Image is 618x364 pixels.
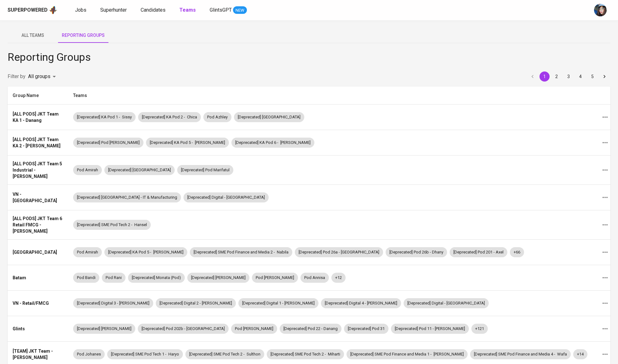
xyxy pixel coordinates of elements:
[252,275,298,281] span: Pod [PERSON_NAME]
[331,275,346,281] span: +12
[238,300,318,306] span: [Deprecated] Digital 1 - [PERSON_NAME]
[73,275,99,281] span: Pod Bandi
[233,7,247,14] span: NEW
[177,167,233,173] span: [Deprecated] Pod Marifatul
[128,275,185,281] span: [Deprecated] Monata (Pod)
[527,71,610,82] nav: pagination navigation
[599,71,609,82] button: Go to next page
[141,7,166,13] span: Candidates
[187,275,249,281] span: [Deprecated] [PERSON_NAME]
[210,6,247,14] a: GlintsGPT NEW
[347,351,468,357] span: [Deprecated] SME Pod Finance and Media 1 - [PERSON_NAME]
[73,351,105,357] span: Pod Johanes
[386,249,447,255] span: [Deprecated] Pod 26b - Dhany
[141,6,167,14] a: Candidates
[539,71,550,82] button: page 1
[8,7,48,14] div: Superpowered
[594,4,607,16] img: diazagista@glints.com
[138,114,201,120] span: [Deprecated] KA Pod 2 - Chica
[100,6,128,14] a: Superhunter
[321,300,401,306] span: [Deprecated] Digital 4 - [PERSON_NAME]
[13,326,63,332] div: Glints
[13,136,63,149] div: [ALL PODS] JKT Team KA 2 - [PERSON_NAME]
[391,326,469,332] span: [Deprecated] Pod 11 - [PERSON_NAME]
[156,300,236,306] span: [Deprecated] Digital 2 - [PERSON_NAME]
[104,249,187,255] span: [Deprecated] KA Pod 5 - [PERSON_NAME]
[73,114,136,120] span: [Deprecated] KA Pod 1 - Sissy
[8,28,610,43] div: teams tab
[234,114,304,120] span: [Deprecated] [GEOGRAPHIC_DATA]
[13,348,63,361] div: [TEAM] JKT Team - [PERSON_NAME]
[49,5,57,15] img: app logo
[344,326,388,332] span: [Deprecated] Pod 31
[73,326,135,332] span: [Deprecated] [PERSON_NAME]
[231,140,314,146] span: [Deprecated] KA Pod 6 - [PERSON_NAME]
[107,351,183,357] span: [Deprecated] SME Pod Tech 1 - Haryo
[73,222,151,228] span: [Deprecated] SME Pod Tech 2 - Hansel
[185,351,264,357] span: [Deprecated] SME Pod Tech 2 - Sulthon
[179,7,196,13] b: Teams
[102,275,125,281] span: Pod Rani
[470,351,571,357] span: [Deprecated] SME Pod Finance and Media 4 - Wafa
[231,326,277,332] span: Pod [PERSON_NAME]
[471,326,488,332] span: +121
[100,7,127,13] span: Superhunter
[13,111,63,123] div: [ALL PODS] JKT Team KA 1 - Danang
[295,249,383,255] span: [Deprecated] Pod 26a - [GEOGRAPHIC_DATA]
[184,195,269,201] span: [Deprecated] Digital - [GEOGRAPHIC_DATA]
[203,114,231,120] span: Pod Azhley
[510,249,524,255] span: +66
[138,326,229,332] span: [Deprecated] Pod 202b - [GEOGRAPHIC_DATA]
[13,161,63,179] div: [ALL PODS] JKT Team 5 Industrial - [PERSON_NAME]
[404,300,489,306] span: [Deprecated] Digital - [GEOGRAPHIC_DATA]
[575,71,586,82] button: Go to page 4
[13,300,63,306] div: VN - Retail/FMCG
[8,87,68,105] th: Group Name
[267,351,344,357] span: [Deprecated] SME Pod Tech 2 - Miharti
[73,195,181,201] span: [Deprecated] [GEOGRAPHIC_DATA] - IT & Manufacturing
[11,31,54,39] span: All Teams
[8,5,57,15] a: Superpoweredapp logo
[13,191,63,204] div: VN - [GEOGRAPHIC_DATA]
[146,140,229,146] span: [Deprecated] KA Pod 5 - [PERSON_NAME]
[68,87,592,105] th: Teams
[73,140,143,146] span: [Deprecated] Pod [PERSON_NAME]
[280,326,341,332] span: [Deprecated] Pod 22 - Danang
[190,249,292,255] span: [Deprecated] SME Pod Finance and Media 2 - Nabila
[28,71,58,82] div: All groups
[13,275,63,281] div: Batam
[75,6,88,14] a: Jobs
[551,71,562,82] button: Go to page 2
[563,71,574,82] button: Go to page 3
[73,249,102,255] span: Pod Amirah
[73,300,153,306] span: [Deprecated] Digital 3 - [PERSON_NAME]
[62,31,105,39] span: Reporting Groups
[8,73,26,79] span: Filter by
[75,7,86,13] span: Jobs
[73,167,102,173] span: Pod Amirah
[450,249,507,255] span: [Deprecated] Pod 201 - Axel
[300,275,329,281] span: Pod Annisa
[587,71,598,82] button: Go to page 5
[573,351,587,357] span: +14
[179,6,197,14] a: Teams
[210,7,232,13] span: GlintsGPT
[13,249,63,255] div: [GEOGRAPHIC_DATA]
[13,215,63,234] div: [ALL PODS] JKT Team 6 Retail FMCG - [PERSON_NAME]
[104,167,175,173] span: [Deprecated] [GEOGRAPHIC_DATA]
[8,51,91,64] h4: Reporting Groups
